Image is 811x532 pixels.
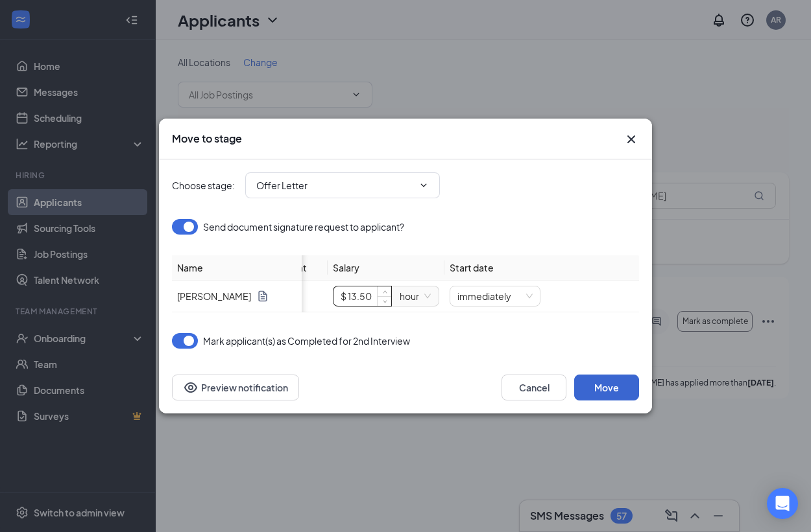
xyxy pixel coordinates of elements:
[203,333,410,349] span: Mark applicant(s) as Completed for 2nd Interview
[502,375,566,400] button: Cancel
[444,255,639,281] th: Start date
[172,132,242,146] h3: Move to stage
[203,219,404,235] span: Send document signature request to applicant?
[328,255,444,281] th: Salary
[377,296,391,306] span: Decrease Value
[381,288,389,296] span: up
[767,488,798,519] div: Open Intercom Messenger
[623,132,639,147] button: Close
[172,375,299,400] button: Preview notificationEye
[623,132,639,147] svg: Cross
[172,178,235,192] span: Choose stage :
[177,289,251,303] span: [PERSON_NAME]
[183,380,199,395] svg: Eye
[377,286,391,296] span: Increase Value
[256,290,269,303] svg: Document
[418,180,429,191] svg: ChevronDown
[381,297,389,305] span: down
[400,286,431,306] span: hour
[457,286,533,306] span: immediately
[172,255,302,281] th: Name
[574,375,639,400] button: Move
